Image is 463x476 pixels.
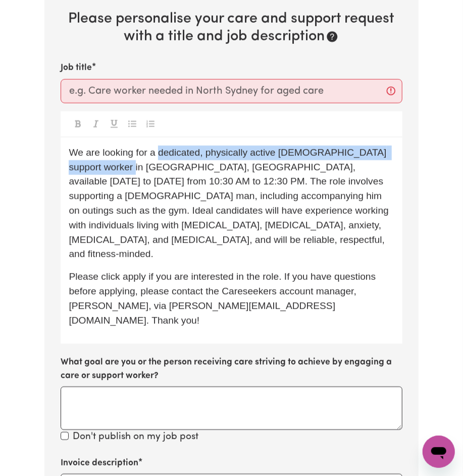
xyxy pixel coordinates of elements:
[61,11,402,45] h2: Please personalise your care and support request with a title and job description
[423,436,455,468] iframe: Button to launch messaging window
[61,356,402,383] label: What goal are you or the person receiving care striving to achieve by engaging a care or support ...
[107,117,121,131] button: Toggle undefined
[73,430,198,445] label: Don't publish on my job post
[89,117,103,131] button: Toggle undefined
[61,79,402,103] input: e.g. Care worker needed in North Sydney for aged care
[61,62,92,75] label: Job title
[125,117,139,131] button: Toggle undefined
[71,117,85,131] button: Toggle undefined
[61,457,138,470] label: Invoice description
[69,147,391,260] span: We are looking for a dedicated, physically active [DEMOGRAPHIC_DATA] support worker in [GEOGRAPHI...
[69,271,378,325] span: Please click apply if you are interested in the role. If you have questions before applying, plea...
[143,117,158,131] button: Toggle undefined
